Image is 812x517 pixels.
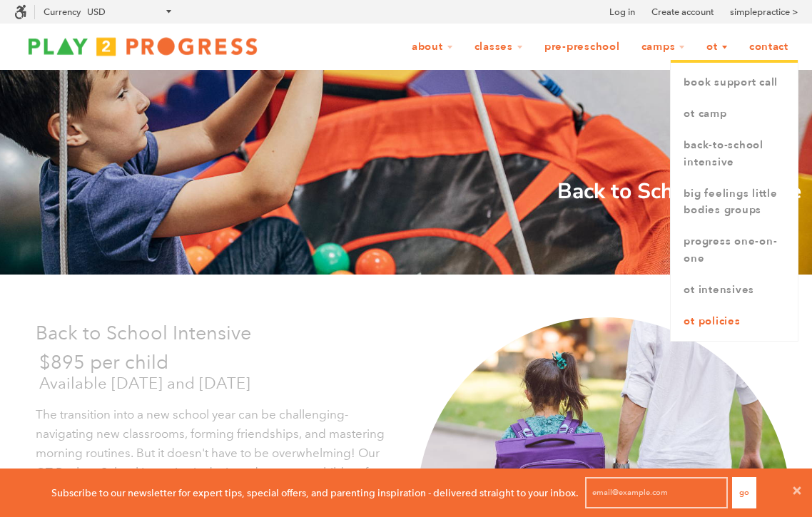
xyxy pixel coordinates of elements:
a: Contact [740,34,798,61]
a: OT Intensives [671,275,798,306]
button: Go [732,477,756,508]
a: Classes [465,34,532,61]
input: email@example.com [585,477,728,508]
a: Big Feelings Little Bodies Groups [671,178,798,227]
a: Log in [609,5,635,19]
p: Back to School Intensive [36,317,395,348]
p: Available [DATE] and [DATE] [39,374,395,394]
a: book support call [671,67,798,98]
p: Subscribe to our newsletter for expert tips, special offers, and parenting inspiration - delivere... [51,485,579,501]
a: Create account [651,5,714,19]
a: Progress One-on-One [671,226,798,275]
a: Camps [632,34,695,61]
a: Pre-Preschool [535,34,629,61]
a: simplepractice > [730,5,798,19]
a: OT Policies [671,306,798,337]
span: $895 per child [39,350,168,374]
img: Play2Progress logo [14,32,271,61]
a: OT Camp [671,98,798,130]
a: About [402,34,462,61]
label: Currency [44,6,81,17]
a: OT [697,34,737,61]
strong: Back to School Intensive [557,177,801,206]
a: Back-to-School Intensive [671,130,798,178]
